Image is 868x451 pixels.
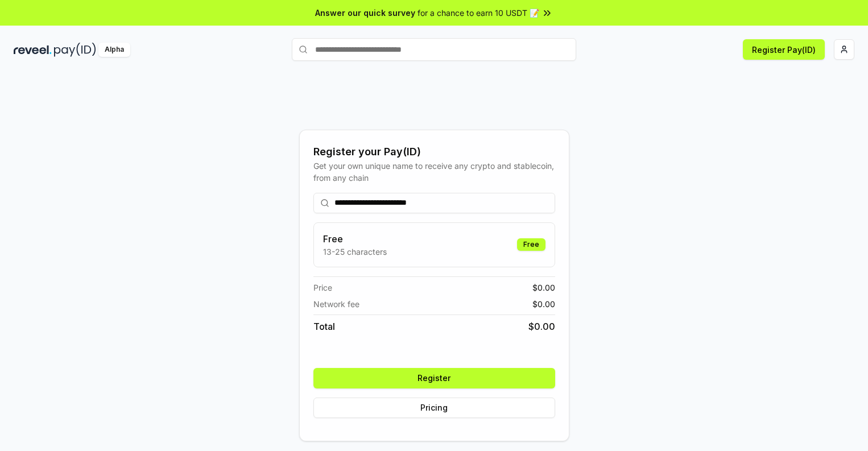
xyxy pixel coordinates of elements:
[323,232,387,246] h3: Free
[313,298,359,310] span: Network fee
[418,7,539,19] span: for a chance to earn 10 USDT 📝
[313,282,332,293] span: Price
[517,238,545,251] div: Free
[532,282,555,293] span: $ 0.00
[743,39,825,60] button: Register Pay(ID)
[313,368,555,388] button: Register
[313,160,555,184] div: Get your own unique name to receive any crypto and stablecoin, from any chain
[528,320,555,333] span: $ 0.00
[313,398,555,418] button: Pricing
[98,43,130,57] div: Alpha
[313,320,335,333] span: Total
[14,43,52,57] img: reveel_dark
[315,7,415,19] span: Answer our quick survey
[532,298,555,310] span: $ 0.00
[323,246,387,258] p: 13-25 characters
[313,144,555,160] div: Register your Pay(ID)
[54,43,96,57] img: pay_id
